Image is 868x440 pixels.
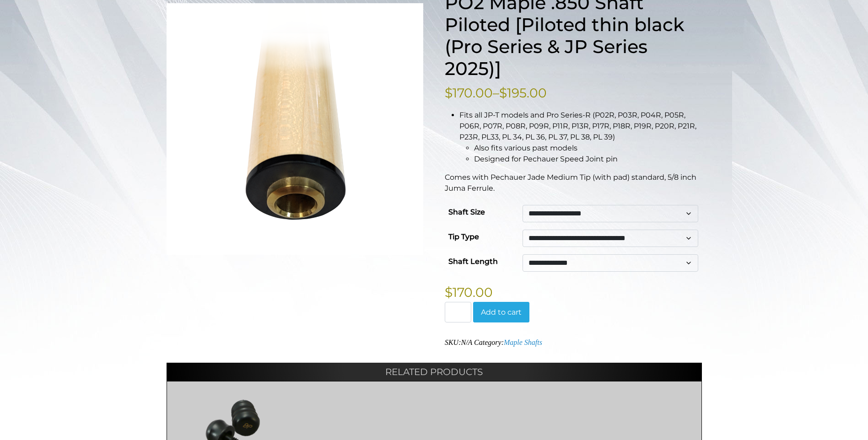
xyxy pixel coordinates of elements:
bdi: 195.00 [499,85,547,101]
span: $ [445,284,453,300]
p: Comes with Pechauer Jade Medium Tip (with pad) standard, 5/8 inch Juma Ferrule. [445,172,702,194]
bdi: 170.00 [445,85,493,101]
span: N/A [461,338,472,346]
h2: Related products [167,363,702,381]
button: Add to cart [473,302,529,323]
span: $ [499,85,507,101]
img: Maple .850 Shaft Piloted [167,3,424,255]
label: Tip Type [448,230,479,244]
label: Shaft Length [448,254,498,269]
bdi: 170.00 [445,284,493,300]
li: Fits all JP-T models and Pro Series-R (P02R, P03R, P04R, P05R, P06R, P07R, P08R, P09R, P11R, P13R... [459,110,702,165]
span: SKU: [445,338,472,346]
span: Category: [474,338,542,346]
p: – [445,83,702,102]
li: Designed for Pechauer Speed Joint pin [474,154,702,165]
li: Also fits various past models [474,143,702,154]
a: Maple Shafts [504,338,542,346]
label: Shaft Size [448,205,485,220]
input: Product quantity [445,302,471,323]
span: $ [445,85,453,101]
